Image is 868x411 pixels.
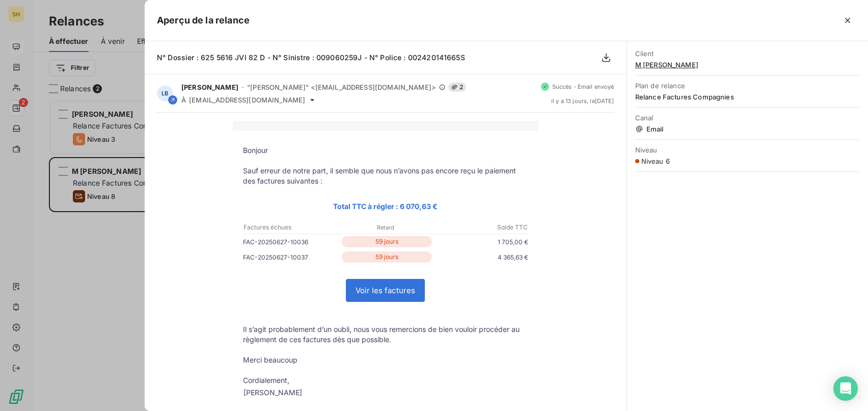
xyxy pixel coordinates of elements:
span: Canal [635,114,860,122]
h5: Aperçu de la relance [157,13,250,28]
p: Bonjour [243,145,528,156]
div: Open Intercom Messenger [833,376,858,401]
span: "[PERSON_NAME]" <[EMAIL_ADDRESS][DOMAIN_NAME]> [247,83,436,91]
span: Client [635,49,860,58]
span: N° Dossier : 625 5616 JVI 82 D - N° Sinistre : 009060259J - N° Police : 002420141665S [157,53,465,62]
p: Factures échues [243,223,338,232]
span: Email [635,125,860,133]
a: Voir les factures [346,279,424,301]
p: 4 365,63 € [434,252,528,263]
span: [PERSON_NAME] [181,83,238,91]
p: Il s’agit probablement d’un oubli, nous vous remercions de bien vouloir procéder au règlement de ... [243,324,528,345]
span: 2 [448,83,466,92]
span: [EMAIL_ADDRESS][DOMAIN_NAME] [189,96,305,104]
p: FAC-20250627-10036 [243,237,340,247]
span: - [241,84,244,90]
p: Merci beaucoup [243,355,528,365]
p: Solde TTC [433,223,528,232]
span: il y a 13 jours , le [DATE] [551,98,614,104]
span: À [181,96,186,104]
div: LB [157,85,173,101]
p: 59 jours [342,251,432,263]
p: Retard [338,223,432,232]
p: Cordialement, [243,375,528,386]
div: [PERSON_NAME] [243,388,302,398]
span: Niveau 6 [641,157,670,165]
p: 1 705,00 € [434,237,528,247]
span: M [PERSON_NAME] [635,61,860,69]
span: Relance Factures Compagnies [635,93,860,101]
p: Sauf erreur de notre part, il semble que nous n’avons pas encore reçu le paiement des factures su... [243,166,528,186]
span: Succès - Email envoyé [552,84,614,90]
span: Niveau [635,146,860,154]
p: 59 jours [342,236,432,247]
p: FAC-20250627-10037 [243,252,340,263]
p: Total TTC à régler : 6 070,63 € [243,200,528,212]
span: Plan de relance [635,82,860,90]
